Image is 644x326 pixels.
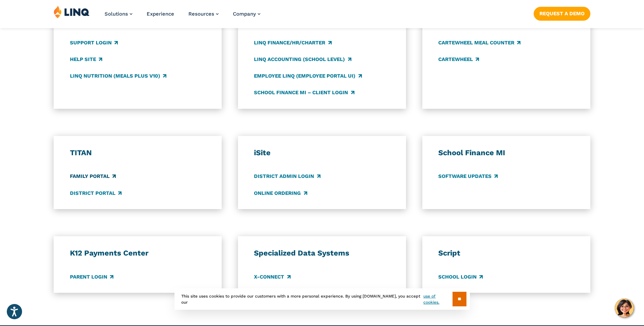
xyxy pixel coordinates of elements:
[70,189,122,197] a: District Portal
[105,11,128,17] span: Solutions
[70,56,102,63] a: Help Site
[254,189,307,197] a: Online Ordering
[233,11,260,17] a: Company
[423,293,452,305] a: use of cookies.
[438,173,498,180] a: Software Updates
[147,11,174,17] a: Experience
[254,39,331,46] a: LINQ Finance/HR/Charter
[70,72,166,80] a: LINQ Nutrition (Meals Plus v10)
[254,72,362,80] a: Employee LINQ (Employee Portal UI)
[188,11,214,17] span: Resources
[534,7,590,20] a: Request a Demo
[615,299,634,318] button: Hello, have a question? Let’s chat.
[254,148,390,158] h3: iSite
[54,5,90,18] img: LINQ | K‑12 Software
[254,89,354,96] a: School Finance MI – Client Login
[254,248,390,258] h3: Specialized Data Systems
[438,148,574,158] h3: School Finance MI
[254,56,351,63] a: LINQ Accounting (school level)
[188,11,219,17] a: Resources
[174,288,470,310] div: This site uses cookies to provide our customers with a more personal experience. By using [DOMAIN...
[534,5,590,20] nav: Button Navigation
[254,173,320,180] a: District Admin Login
[70,248,206,258] h3: K12 Payments Center
[438,39,520,46] a: CARTEWHEEL Meal Counter
[70,148,206,158] h3: TITAN
[105,5,260,28] nav: Primary Navigation
[70,39,118,46] a: Support Login
[233,11,256,17] span: Company
[438,273,483,281] a: School Login
[70,273,113,281] a: Parent Login
[105,11,132,17] a: Solutions
[254,273,290,281] a: X-Connect
[70,173,116,180] a: Family Portal
[438,56,479,63] a: CARTEWHEEL
[438,248,574,258] h3: Script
